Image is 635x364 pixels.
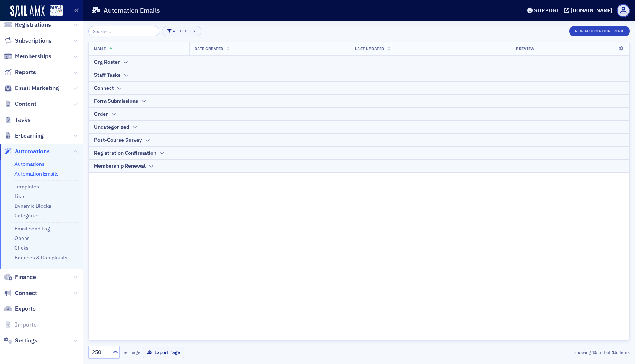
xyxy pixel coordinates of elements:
span: Tasks [15,116,30,124]
span: Exports [15,305,36,313]
label: per page [122,349,140,355]
button: Add Filter [162,26,201,36]
div: Post-Course Survey [94,136,142,144]
a: Imports [4,321,37,329]
strong: 15 [591,349,599,355]
button: [DOMAIN_NAME] [564,8,615,13]
a: Connect [4,289,37,297]
input: Search… [88,26,159,36]
span: Settings [15,337,38,345]
a: Automations [14,161,45,167]
img: SailAMX [10,5,45,17]
span: Name [94,46,106,51]
span: Last Updated [355,46,384,51]
strong: 15 [610,349,618,355]
div: Uncategorized [94,123,129,131]
img: SailAMX [50,5,63,16]
a: Templates [14,183,39,190]
a: Email Marketing [4,84,59,92]
a: Subscriptions [4,37,52,45]
div: Staff Tasks [94,71,121,79]
div: [DOMAIN_NAME] [571,7,612,14]
a: Lists [14,193,26,200]
span: Profile [617,4,630,17]
div: Form Submissions [94,97,138,105]
a: Bounces & Complaints [14,254,68,261]
a: Finance [4,273,36,281]
a: View Homepage [45,5,63,17]
a: Registrations [4,21,51,29]
h1: Automation Emails [104,6,160,15]
a: Content [4,100,36,108]
span: Date Created [195,46,224,51]
div: Support [534,7,560,14]
a: Email Send Log [14,225,50,232]
span: Email Marketing [15,84,59,92]
a: New Automation Email [569,27,630,34]
a: Exports [4,305,36,313]
div: 250 [92,348,108,356]
a: Dynamic Blocks [14,203,51,209]
span: Imports [15,321,37,329]
button: Export Page [143,347,184,358]
div: Connect [94,84,114,92]
a: Opens [14,235,30,242]
span: Content [15,100,36,108]
a: Reports [4,68,36,76]
span: Preview [516,46,535,51]
a: Automations [4,147,50,155]
span: Reports [15,68,36,76]
div: Order [94,110,108,118]
a: Settings [4,337,38,345]
a: Clicks [14,245,29,251]
span: Subscriptions [15,37,52,45]
a: Memberships [4,52,51,60]
span: Registrations [15,21,51,29]
div: Org Roster [94,58,120,66]
span: Automations [15,147,50,155]
div: Membership Renewal [94,162,146,170]
a: Automation Emails [14,170,59,177]
span: Memberships [15,52,51,60]
a: Tasks [4,116,30,124]
a: E-Learning [4,132,44,140]
a: Categories [14,212,40,219]
span: Finance [15,273,36,281]
button: New Automation Email [569,26,630,36]
span: Connect [15,289,37,297]
div: Registration Confirmation [94,149,156,157]
div: Showing out of items [455,349,630,355]
span: E-Learning [15,132,44,140]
